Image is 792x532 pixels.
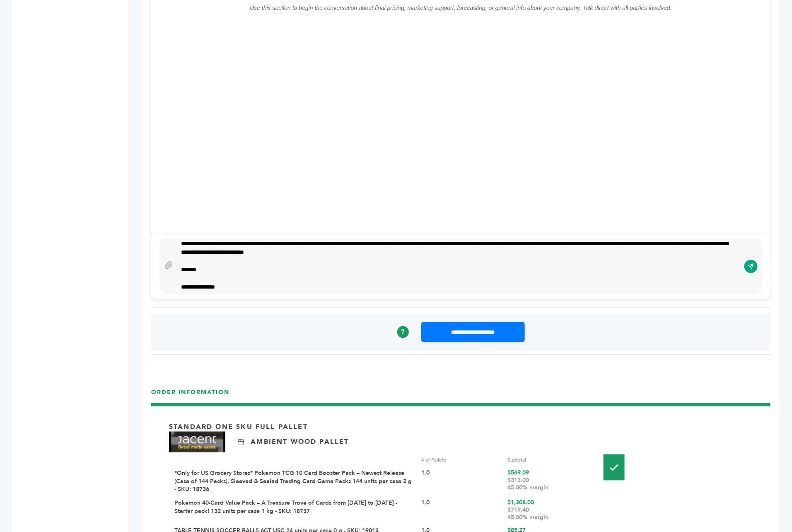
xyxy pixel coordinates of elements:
[397,326,409,338] a: ?
[169,423,308,432] p: Standard One Sku Full Pallet
[508,507,588,522] div: $719.40 45.00% margin
[238,439,244,445] img: Ambient
[604,455,625,481] img: Pallet-Icons-01.png
[508,469,588,494] div: $569.09
[174,469,412,493] a: *Only for US Grocery Stores* Pokemon TCG 10 Card Booster Pack – Newest Release (Case of 144 Packs...
[169,432,225,453] img: Brand Name
[421,499,502,522] div: 1.0
[251,438,349,447] p: Ambient Wood Pallet
[421,457,502,464] div: # of Pallets
[174,499,397,515] a: Pokemon 40-Card Value Pack – A Treasure Trove of Cards from [DATE] to [DATE] - Starter pack! 132 ...
[421,469,502,494] div: 1.0
[508,457,588,464] div: Subtotal
[151,389,770,403] h3: ORDER INFORMATION
[168,3,754,13] p: Use this section to begin the conversation about final pricing, marketing support, forecasting, o...
[508,477,588,492] div: $313.00 45.00% margin
[508,499,588,522] div: $1,308.00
